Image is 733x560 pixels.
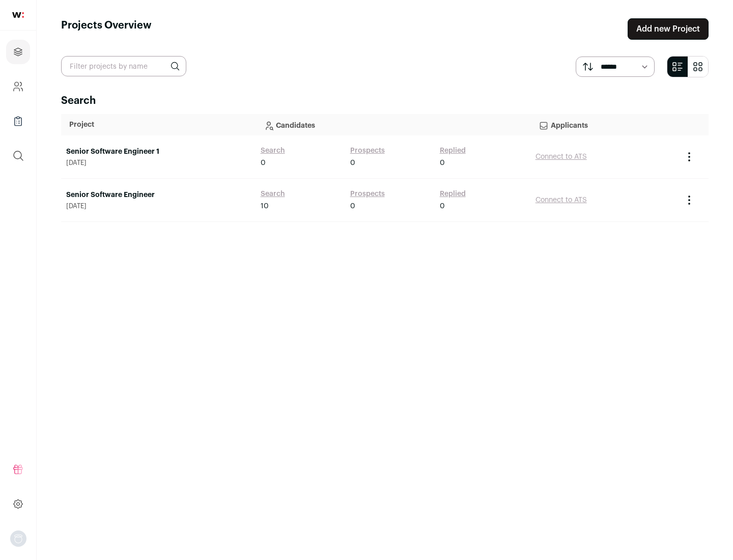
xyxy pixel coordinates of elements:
[683,194,695,206] button: Project Actions
[264,115,522,135] p: Candidates
[66,202,250,210] span: [DATE]
[61,56,186,76] input: Filter projects by name
[440,158,445,168] span: 0
[261,146,285,156] a: Search
[683,151,695,163] button: Project Actions
[350,146,385,156] a: Prospects
[10,530,26,547] img: nopic.png
[350,201,355,211] span: 0
[6,74,30,99] a: Company and ATS Settings
[440,201,445,211] span: 0
[6,40,30,64] a: Projects
[61,18,152,40] h1: Projects Overview
[6,109,30,133] a: Company Lists
[535,153,587,160] a: Connect to ATS
[440,189,466,199] a: Replied
[69,120,247,130] p: Project
[66,159,250,167] span: [DATE]
[261,158,266,168] span: 0
[535,197,587,204] a: Connect to ATS
[440,146,466,156] a: Replied
[10,530,26,547] button: Open dropdown
[261,201,269,211] span: 10
[66,147,250,157] a: Senior Software Engineer 1
[350,189,385,199] a: Prospects
[61,94,709,108] h2: Search
[539,115,670,135] p: Applicants
[261,189,285,199] a: Search
[350,158,355,168] span: 0
[66,190,250,200] a: Senior Software Engineer
[12,12,24,18] img: wellfound-shorthand-0d5821cbd27db2630d0214b213865d53afaa358527fdda9d0ea32b1df1b89c2c.svg
[628,18,709,40] a: Add new Project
